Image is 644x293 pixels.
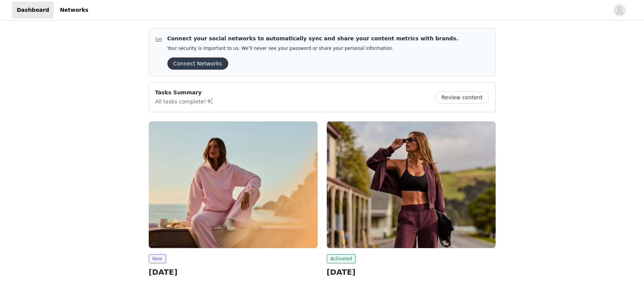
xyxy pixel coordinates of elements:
span: New [149,254,166,263]
h2: [DATE] [149,266,318,278]
button: Connect Networks [167,57,228,70]
h2: [DATE] [327,266,496,278]
p: Connect your social networks to automatically sync and share your content metrics with brands. [167,35,458,43]
img: Fabletics [327,121,496,248]
a: Networks [55,2,93,19]
p: Tasks Summary [155,89,214,97]
p: Your security is important to us. We’ll never see your password or share your personal information. [167,46,458,51]
span: Activated [327,254,356,263]
a: Dashboard [12,2,54,19]
div: avatar [616,4,623,16]
button: Review content [435,91,489,104]
p: All tasks complete! [155,97,214,106]
img: Fabletics [149,121,318,248]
